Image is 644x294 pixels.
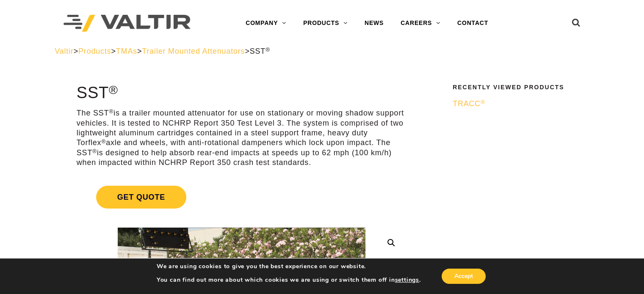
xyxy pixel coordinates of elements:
sup: ® [101,138,106,145]
a: Products [78,47,111,55]
sup: ® [109,108,113,115]
a: TMAs [116,47,137,55]
sup: ® [109,83,118,96]
a: COMPANY [237,15,295,32]
button: Accept [442,269,486,284]
a: CAREERS [392,15,449,32]
span: Get Quote [96,186,186,209]
h2: Recently Viewed Products [453,84,584,91]
a: Get Quote [77,176,406,219]
span: TRACC [453,99,485,108]
a: Trailer Mounted Attenuators [142,47,245,55]
a: Valtir [55,47,73,55]
img: Valtir [64,15,191,32]
p: We are using cookies to give you the best experience on our website. [157,263,421,270]
a: PRODUCTS [295,15,356,32]
div: > > > > [55,47,589,56]
sup: ® [481,99,485,105]
p: The SST is a trailer mounted attenuator for use on stationary or moving shadow support vehicles. ... [77,108,406,168]
sup: ® [92,148,97,154]
p: You can find out more about which cookies we are using or switch them off in . [157,276,421,284]
span: SST [250,47,270,55]
a: NEWS [356,15,392,32]
a: CONTACT [449,15,497,32]
sup: ® [265,47,270,53]
button: settings [395,276,419,284]
a: TRACC® [453,99,584,109]
h1: SST [77,84,406,102]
